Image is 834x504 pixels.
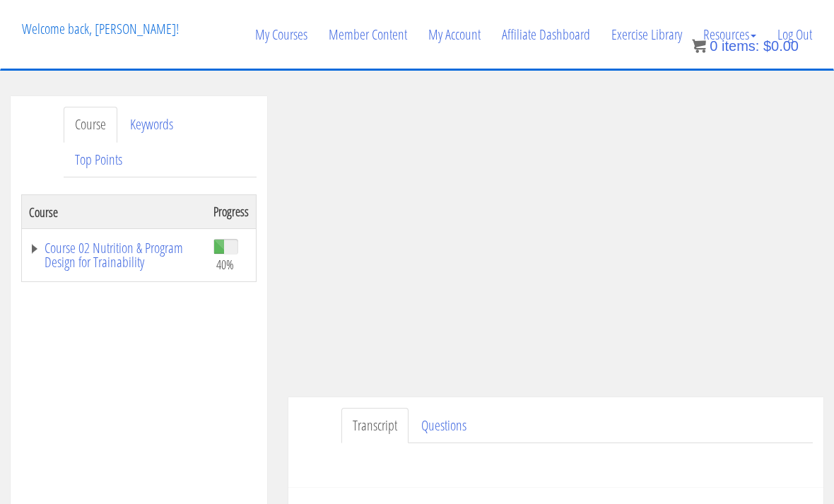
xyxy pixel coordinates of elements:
[245,1,318,69] a: My Courses
[64,107,117,143] a: Course
[64,142,134,178] a: Top Points
[22,195,207,229] th: Course
[318,1,418,69] a: Member Content
[341,408,409,444] a: Transcript
[693,1,767,69] a: Resources
[206,195,257,229] th: Progress
[601,1,693,69] a: Exercise Library
[410,408,478,444] a: Questions
[216,257,234,272] span: 40%
[692,38,799,54] a: 0 items: $0.00
[763,38,799,54] bdi: 0.00
[767,1,823,69] a: Log Out
[722,38,759,54] span: items:
[119,107,184,143] a: Keywords
[692,39,706,53] img: icon11.png
[29,241,199,269] a: Course 02 Nutrition & Program Design for Trainability
[11,1,189,57] p: Welcome back, [PERSON_NAME]!
[763,38,771,54] span: $
[418,1,491,69] a: My Account
[491,1,601,69] a: Affiliate Dashboard
[710,38,717,54] span: 0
